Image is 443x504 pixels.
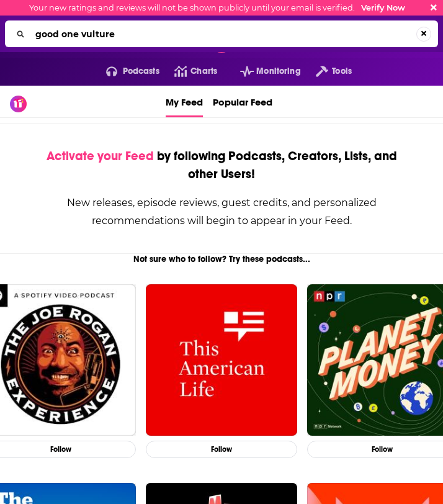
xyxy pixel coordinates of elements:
div: Your new ratings and reviews will not be shown publicly until your email is verified. [29,3,405,12]
img: This American Life [146,284,297,435]
div: by following Podcasts, Creators, Lists, and other Users! [30,147,413,183]
span: Activate your Feed [47,148,154,164]
a: My Feed [166,86,203,117]
button: open menu [91,61,159,81]
span: Monitoring [256,63,300,80]
div: Search... [5,20,438,47]
button: Follow [146,441,297,459]
button: open menu [301,61,352,81]
a: Verify Now [361,3,405,12]
input: Search... [30,24,416,44]
a: Charts [159,61,217,81]
span: Tools [332,63,352,80]
span: Popular Feed [213,88,272,115]
button: open menu [225,61,301,81]
span: Charts [190,63,217,80]
span: My Feed [166,88,203,115]
a: Popular Feed [213,86,272,117]
span: Podcasts [123,63,159,80]
div: New releases, episode reviews, guest credits, and personalized recommendations will begin to appe... [30,194,413,230]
